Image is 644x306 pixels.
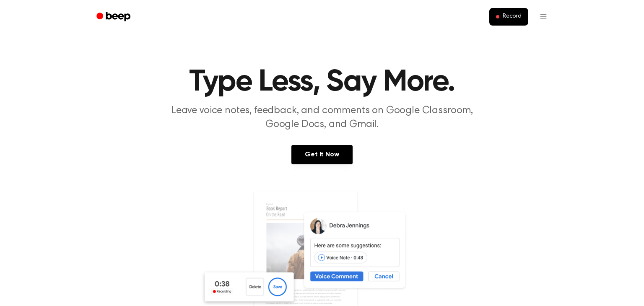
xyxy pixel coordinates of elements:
button: Record [489,8,528,26]
a: Beep [91,9,138,25]
h1: Type Less, Say More. [107,67,537,97]
a: Get It Now [291,145,352,164]
p: Leave voice notes, feedback, and comments on Google Classroom, Google Docs, and Gmail. [161,104,483,132]
span: Record [503,13,522,21]
button: Open menu [533,7,553,27]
